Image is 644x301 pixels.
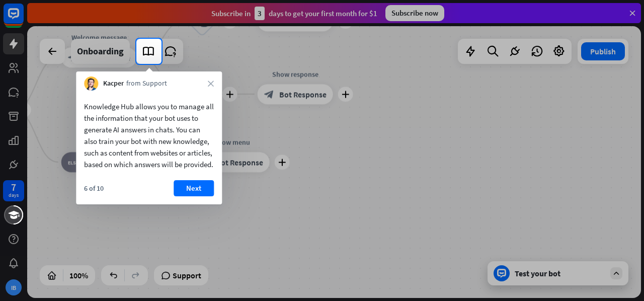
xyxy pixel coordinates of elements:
[84,184,104,193] div: 6 of 10
[84,101,214,170] div: Knowledge Hub allows you to manage all the information that your bot uses to generate AI answers ...
[208,81,214,87] i: close
[103,79,124,89] span: Kacper
[126,79,167,89] span: from Support
[8,4,38,34] button: Open LiveChat chat widget
[174,180,214,196] button: Next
